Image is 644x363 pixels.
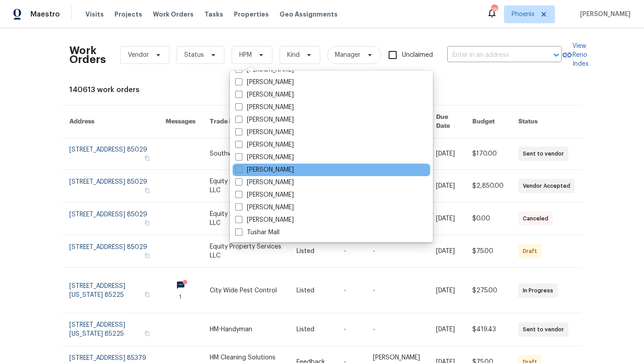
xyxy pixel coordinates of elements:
span: Properties [234,10,269,19]
span: Tasks [204,11,223,17]
span: Projects [114,10,142,19]
td: - [337,268,366,313]
label: [PERSON_NAME] [235,115,294,124]
span: Visits [85,10,104,19]
label: [PERSON_NAME] [235,153,294,162]
label: [PERSON_NAME] [235,203,294,212]
span: Unclaimed [402,51,433,60]
button: Copy Address [143,219,151,227]
label: [PERSON_NAME] [235,78,294,87]
th: Address [62,106,158,138]
span: Status [184,51,204,59]
td: City Wide Pest Control [203,268,289,313]
button: Open [550,49,563,61]
td: - [366,313,429,346]
td: - [337,313,366,346]
label: [PERSON_NAME] [235,140,294,149]
button: Copy Address [143,252,151,260]
span: Maestro [30,10,60,19]
span: Kind [287,51,300,59]
td: - [366,235,429,268]
th: Due Date [429,106,465,138]
h2: Work Orders [69,46,106,64]
label: [PERSON_NAME] [235,215,294,224]
span: Work Orders [153,10,194,19]
input: Enter in an address [447,48,537,62]
td: Listed [289,235,337,268]
label: Tushar Mall [235,228,280,237]
button: Copy Address [143,186,151,194]
th: Budget [465,106,511,138]
td: - [366,268,429,313]
label: [PERSON_NAME] [235,190,294,199]
span: HPM [239,51,252,59]
label: [PERSON_NAME] [235,90,294,99]
div: 140613 work orders [69,85,575,94]
button: Copy Address [143,154,151,162]
td: Equity Property Services LLC [203,235,289,268]
label: [PERSON_NAME] [235,178,294,187]
th: Trade Partner [203,106,289,138]
span: Manager [335,51,360,59]
button: Copy Address [143,291,151,299]
th: Status [511,106,582,138]
th: Messages [158,106,203,138]
td: - [337,235,366,268]
div: 18 [491,5,497,14]
label: [PERSON_NAME] [235,165,294,174]
td: HM-Handyman [203,313,289,346]
span: [PERSON_NAME] [576,10,631,19]
a: View Reno Index [562,42,589,68]
td: Listed [289,313,337,346]
td: Southwest Preservation [203,138,289,170]
label: [PERSON_NAME] [235,128,294,137]
span: Vendor [128,51,149,59]
span: Phoenix [512,10,534,19]
button: Copy Address [143,329,151,338]
td: Listed [289,268,337,313]
label: [PERSON_NAME] [235,103,294,112]
td: Equity Property Services LLC [203,170,289,203]
span: Geo Assignments [280,10,338,19]
td: Equity Property Services LLC [203,203,289,235]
